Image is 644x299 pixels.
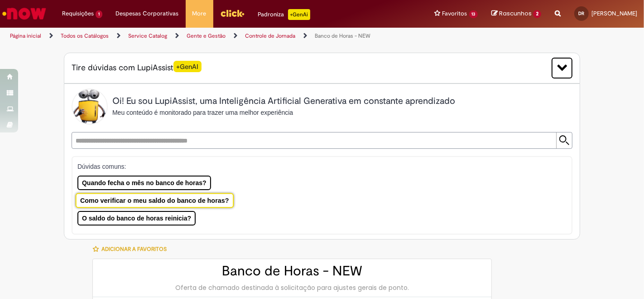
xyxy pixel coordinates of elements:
span: Rascunhos [499,9,532,18]
a: Página inicial [10,32,41,39]
span: DR [579,10,585,16]
span: +GenAI [173,61,202,72]
div: Padroniza [258,9,310,20]
span: Tire dúvidas com LupiAssist [72,62,202,74]
h2: Banco de Horas - NEW [102,264,482,279]
h2: Oi! Eu sou LupiAssist, uma Inteligência Artificial Generativa em constante aprendizado [112,96,455,106]
span: 1 [96,10,102,18]
input: Submit [556,132,572,148]
span: 13 [469,10,478,18]
span: 2 [533,10,541,18]
img: Lupi [72,88,108,125]
span: Requisições [62,9,94,18]
span: Favoritos [442,9,467,18]
a: Controle de Jornada [245,32,295,39]
ul: Trilhas de página [7,28,423,44]
p: +GenAi [288,9,310,20]
a: Gente e Gestão [187,32,226,39]
a: Banco de Horas - NEW [315,32,370,39]
div: Oferta de chamado destinada à solicitação para ajustes gerais de ponto. [102,283,482,292]
button: O saldo do banco de horas reinicia? [77,211,196,225]
span: Adicionar a Favoritos [101,245,167,253]
p: Dúvidas comuns: [77,162,559,171]
button: Quando fecha o mês no banco de horas? [77,176,211,190]
img: click_logo_yellow_360x200.png [220,6,245,20]
a: Service Catalog [128,32,167,39]
a: Rascunhos [491,10,541,18]
span: More [192,9,207,18]
img: ServiceNow [1,5,48,23]
a: Todos os Catálogos [61,32,109,39]
button: Como verificar o meu saldo do banco de horas? [76,193,234,208]
span: Meu conteúdo é monitorado para trazer uma melhor experiência [112,109,293,116]
span: [PERSON_NAME] [591,10,637,17]
span: Despesas Corporativas [116,9,179,18]
button: Adicionar a Favoritos [92,240,172,259]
